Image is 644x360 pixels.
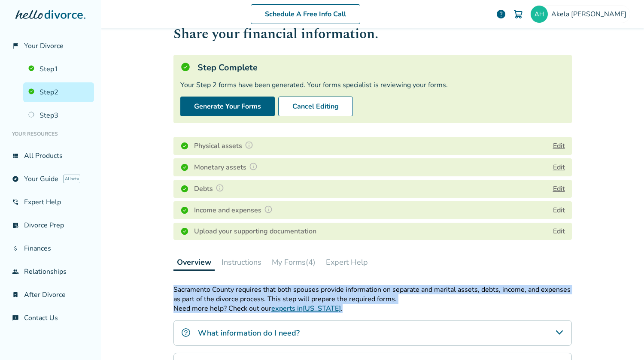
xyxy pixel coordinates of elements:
h4: What information do I need? [198,327,300,339]
a: bookmark_checkAfter Divorce [7,285,94,305]
button: Edit [553,162,565,172]
span: list_alt_check [12,222,19,229]
span: Akela [PERSON_NAME] [551,9,630,19]
a: view_listAll Products [7,146,94,166]
a: Step1 [23,59,94,79]
span: explore [12,175,19,182]
div: Your Step 2 forms have been generated. Your forms specialist is reviewing your forms. [180,80,565,90]
a: exploreYour GuideAI beta [7,169,94,189]
a: flag_2Your Divorce [7,36,94,56]
h4: Physical assets [194,140,256,151]
img: Completed [180,185,189,193]
button: Expert Help [322,254,371,271]
h5: Step Complete [197,62,258,73]
img: Question Mark [245,141,253,149]
a: Step3 [23,106,94,125]
span: chat_info [12,315,19,321]
h4: Debts [194,183,227,194]
h4: Upload your supporting documentation [194,226,316,236]
img: Question Mark [264,205,273,214]
button: Overview [173,254,215,271]
img: Completed [180,142,189,150]
span: view_list [12,152,19,159]
a: attach_moneyFinances [7,239,94,258]
a: list_alt_checkDivorce Prep [7,215,94,235]
img: Completed [180,163,189,172]
iframe: Chat Widget [601,319,644,360]
h4: Income and expenses [194,205,275,216]
p: Need more help? Check out our . [173,304,572,313]
a: phone_in_talkExpert Help [7,192,94,212]
span: phone_in_talk [12,199,19,206]
button: Edit [553,184,565,194]
button: Instructions [218,254,265,271]
a: Edit [553,227,565,236]
div: What information do I need? [173,320,572,346]
a: experts in[US_STATE] [271,304,341,313]
img: Completed [180,206,189,215]
span: attach_money [12,245,19,252]
button: Edit [553,205,565,215]
span: group [12,268,19,275]
img: Question Mark [249,162,258,171]
button: Edit [553,141,565,151]
span: flag_2 [12,42,19,49]
span: bookmark_check [12,291,19,298]
span: AI beta [64,175,80,183]
button: Generate Your Forms [180,97,275,116]
span: Your Divorce [24,41,64,51]
img: Completed [180,227,189,236]
img: Question Mark [216,184,224,192]
img: akela@akeladesigns.net [531,6,548,23]
a: Schedule A Free Info Call [251,4,360,24]
p: Sacramento County requires that both spouses provide information on separate and marital assets, ... [173,285,572,304]
img: Cart [513,9,523,19]
h1: Share your financial information. [173,24,572,45]
a: help [496,9,506,19]
h4: Monetary assets [194,162,260,173]
button: Cancel Editing [278,97,353,116]
a: chat_infoContact Us [7,308,94,328]
button: My Forms(4) [268,254,319,271]
a: groupRelationships [7,262,94,281]
img: What information do I need? [181,327,191,338]
a: Step2 [23,82,94,102]
li: Your Resources [7,125,94,142]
